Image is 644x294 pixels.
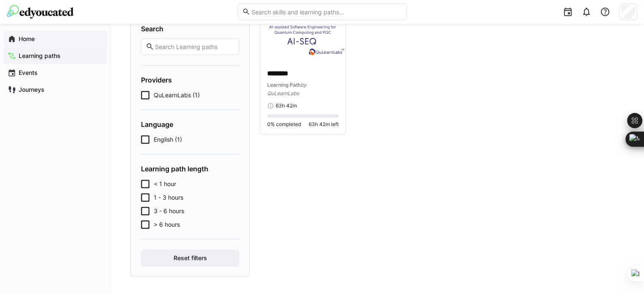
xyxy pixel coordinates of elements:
h4: Learning path length [141,165,239,173]
input: Search skills and learning paths… [250,8,402,16]
h4: Search [141,25,239,33]
span: 63h 42m [276,102,297,109]
span: 1 - 3 hours [154,193,183,202]
span: Reset filters [172,254,208,262]
span: by QuLearnLabs [267,82,307,96]
span: 0% completed [267,121,301,128]
span: Learning Path [267,82,301,88]
span: 63h 42m left [309,121,339,128]
img: image [260,14,345,62]
span: QuLearnLabs (1) [154,91,200,99]
h4: Providers [141,76,239,84]
h4: Language [141,120,239,129]
input: Search Learning paths [154,43,235,50]
button: Reset filters [141,250,239,267]
span: English (1) [154,135,182,144]
span: < 1 hour [154,180,176,188]
span: 3 - 6 hours [154,207,184,215]
span: > 6 hours [154,220,180,229]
